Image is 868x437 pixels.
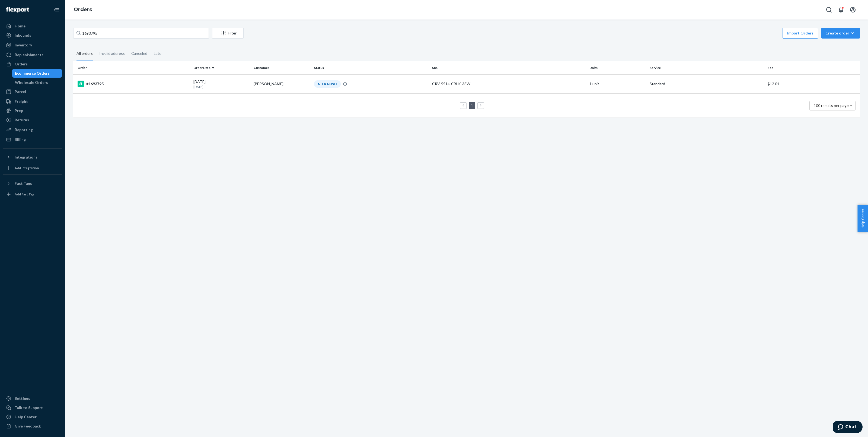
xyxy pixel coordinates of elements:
[15,99,28,104] div: Freight
[15,414,37,420] div: Help Center
[74,7,92,12] a: Orders
[15,405,43,410] div: Talk to Support
[15,423,41,429] div: Give Feedback
[3,153,62,161] button: Integrations
[6,7,29,12] img: Flexport logo
[3,50,62,59] a: Replenishments
[131,46,147,61] div: Canceled
[15,154,37,160] div: Integrations
[193,84,249,89] p: [DATE]
[15,181,32,186] div: Fast Tags
[15,33,31,38] div: Inbounds
[12,78,62,87] a: Wholesale Orders
[254,65,309,70] div: Customer
[212,28,244,39] button: Filter
[15,42,32,48] div: Inventory
[15,61,28,67] div: Orders
[3,22,62,30] a: Home
[251,74,312,93] td: [PERSON_NAME]
[3,422,62,430] button: Give Feedback
[3,135,62,144] a: Billing
[3,106,62,115] a: Prep
[15,166,39,170] div: Add Integration
[825,30,856,36] div: Create order
[76,46,93,61] div: All orders
[765,74,860,93] td: $12.01
[78,81,189,87] div: #1693795
[587,61,647,74] th: Units
[647,61,765,74] th: Service
[193,79,249,89] div: [DATE]
[312,61,430,74] th: Status
[3,394,62,403] a: Settings
[765,61,860,74] th: Fee
[73,28,209,39] input: Search orders
[51,4,62,15] button: Close Navigation
[3,60,62,68] a: Orders
[69,2,96,18] ol: breadcrumbs
[432,81,585,87] div: CRV-5514-CBLK-38W
[3,97,62,106] a: Freight
[15,127,33,132] div: Reporting
[814,103,849,108] span: 100 results per page
[847,4,858,15] button: Open account menu
[824,4,834,15] button: Open Search Box
[99,46,125,61] div: Invalid address
[12,69,62,78] a: Ecommerce Orders
[430,61,587,74] th: SKU
[470,103,474,108] a: Page 1 is your current page
[154,46,161,61] div: Late
[587,74,647,93] td: 1 unit
[15,396,30,401] div: Settings
[3,125,62,134] a: Reporting
[15,52,43,58] div: Replenishments
[835,4,846,15] button: Open notifications
[191,61,251,74] th: Order Date
[15,80,48,85] div: Wholesale Orders
[15,108,23,113] div: Prep
[15,23,25,29] div: Home
[821,28,860,39] button: Create order
[3,179,62,188] button: Fast Tags
[15,192,34,197] div: Add Fast Tag
[3,190,62,199] a: Add Fast Tag
[3,403,62,412] button: Talk to Support
[15,117,29,123] div: Returns
[3,413,62,421] a: Help Center
[3,31,62,40] a: Inbounds
[3,164,62,172] a: Add Integration
[650,81,763,87] p: Standard
[3,41,62,49] a: Inventory
[73,61,191,74] th: Order
[15,89,26,94] div: Parcel
[212,30,243,36] div: Filter
[15,71,50,76] div: Ecommerce Orders
[314,80,341,88] div: IN TRANSIT
[3,116,62,124] a: Returns
[783,28,818,39] button: Import Orders
[15,137,26,142] div: Billing
[833,421,863,434] iframe: Opens a widget where you can chat to one of our agents
[857,205,868,232] button: Help Center
[3,87,62,96] a: Parcel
